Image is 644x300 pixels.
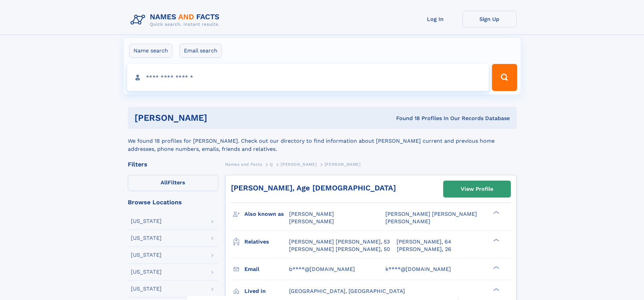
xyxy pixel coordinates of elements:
label: Filters [128,175,218,191]
label: Name search [129,44,172,58]
h3: Relatives [244,236,289,248]
span: [PERSON_NAME] [289,211,334,217]
img: Logo Names and Facts [128,11,225,29]
div: [US_STATE] [131,269,162,275]
span: [PERSON_NAME] [281,162,317,167]
div: We found 18 profiles for [PERSON_NAME]. Check out our directory to find information about [PERSON... [128,129,517,153]
a: Log In [408,11,462,27]
a: [PERSON_NAME], 64 [397,238,451,246]
a: [PERSON_NAME], 26 [397,246,451,253]
h3: Also known as [244,208,289,220]
a: [PERSON_NAME] [281,160,317,168]
button: Search Button [492,64,517,91]
div: [US_STATE] [131,252,162,258]
a: [PERSON_NAME] [PERSON_NAME], 50 [289,246,390,253]
div: [US_STATE] [131,218,162,224]
div: View Profile [461,181,493,197]
a: Q [270,160,273,168]
h1: [PERSON_NAME] [135,114,302,122]
span: [GEOGRAPHIC_DATA], [GEOGRAPHIC_DATA] [289,288,405,294]
a: Names and Facts [225,160,262,168]
h3: Lived in [244,285,289,297]
label: Email search [180,44,222,58]
input: search input [127,64,489,91]
div: Found 18 Profiles In Our Records Database [302,115,510,122]
h3: Email [244,263,289,275]
a: [PERSON_NAME], Age [DEMOGRAPHIC_DATA] [231,184,396,192]
div: ❯ [492,238,500,242]
a: Sign Up [462,11,517,27]
div: Browse Locations [128,199,218,205]
div: Filters [128,161,218,167]
div: ❯ [492,287,500,292]
span: [PERSON_NAME] [289,218,334,225]
a: [PERSON_NAME] [PERSON_NAME], 53 [289,238,390,246]
a: View Profile [444,181,510,197]
div: ❯ [492,265,500,270]
span: All [161,179,168,186]
span: [PERSON_NAME] [385,218,430,225]
span: [PERSON_NAME] [325,162,361,167]
span: [PERSON_NAME] [PERSON_NAME] [385,211,477,217]
div: [US_STATE] [131,235,162,241]
div: [US_STATE] [131,286,162,292]
span: Q [270,162,273,167]
div: ❯ [492,210,500,215]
